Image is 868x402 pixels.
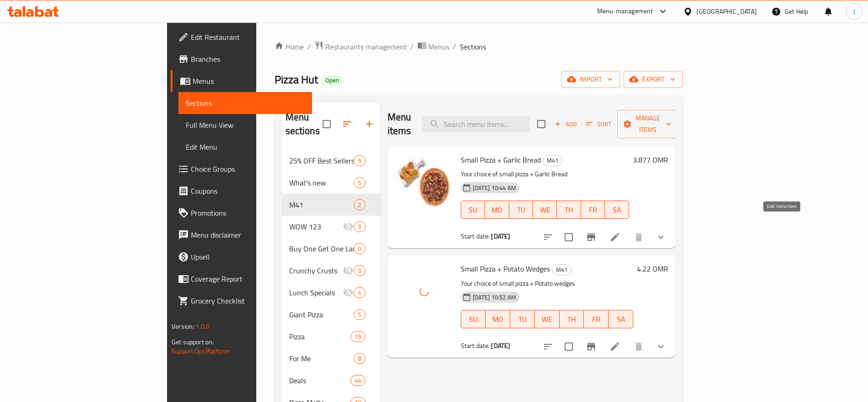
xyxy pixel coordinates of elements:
[485,201,509,219] button: MO
[172,321,194,332] span: Version:
[543,155,562,166] div: M41
[696,6,757,16] div: [GEOGRAPHIC_DATA]
[289,221,343,232] span: WOW 123
[354,157,365,165] span: 9
[609,341,620,352] a: Edit menu item
[171,158,312,180] a: Choice Groups
[171,290,312,312] a: Grocery Checklist
[289,199,354,210] div: M41
[275,69,318,90] span: Pizza Hut
[195,321,210,332] span: 1.0.0
[317,114,336,134] span: Select all sections
[178,92,312,114] a: Sections
[551,117,580,131] button: Add
[557,201,581,219] button: TH
[343,287,354,298] svg: Inactive section
[289,309,354,320] span: Giant Pizza
[171,180,312,202] a: Coupons
[282,369,380,391] div: Deals44
[580,226,602,248] button: Branch-specific-item
[584,117,614,131] button: Sort
[537,203,553,217] span: WE
[171,224,312,246] a: Menu disclaimer
[428,41,449,52] span: Menus
[461,168,629,180] p: Your choice of small pizza + Garlic Bread
[289,353,354,364] span: For Me
[325,41,407,52] span: Restaurants management
[625,113,671,136] span: Manage items
[191,273,305,284] span: Coverage Report
[354,354,365,363] span: 8
[485,310,510,328] button: MO
[354,155,365,166] div: items
[410,41,414,52] li: /
[191,32,305,43] span: Edit Restaurant
[489,313,507,326] span: MO
[354,353,365,364] div: items
[605,201,629,219] button: SA
[655,341,666,352] svg: Show Choices
[191,163,305,174] span: Choice Groups
[358,113,380,135] button: Add section
[532,114,551,134] span: Select section
[354,223,365,231] span: 3
[560,310,584,328] button: TH
[289,331,351,342] div: Pizza
[322,75,343,86] div: Open
[537,336,559,358] button: sort-choices
[289,375,351,386] span: Deals
[354,288,365,297] span: 4
[585,203,601,217] span: FR
[282,216,380,238] div: WOW 1233
[395,153,453,212] img: Small Pizza + Garlic Bread
[289,287,343,298] span: Lunch Specials
[388,110,411,138] h2: Menu items
[491,230,510,242] b: [DATE]
[289,265,343,276] span: Crunchy Crusts
[469,293,520,302] span: [DATE] 10:52 AM
[191,185,305,196] span: Coupons
[514,313,531,326] span: TU
[354,266,365,275] span: 3
[282,172,380,194] div: What's new5
[354,221,365,232] div: items
[282,304,380,326] div: Giant Pizza5
[172,345,230,357] a: Support.OpsPlatform
[171,26,312,48] a: Edit Restaurant
[336,113,358,135] span: Sort sections
[171,48,312,70] a: Branches
[354,244,365,253] span: 0
[461,153,541,167] span: Small Pizza + Garlic Bread
[580,336,602,358] button: Branch-specific-item
[289,177,354,188] span: What's new
[354,179,365,187] span: 5
[289,243,354,254] span: Buy One Get One Large
[422,116,530,132] input: search
[282,326,380,348] div: Pizza19
[350,331,365,342] div: items
[561,71,620,88] button: import
[186,98,305,109] span: Sections
[628,336,650,358] button: delete
[460,41,486,52] span: Sections
[282,348,380,369] div: For Me8
[543,155,562,166] span: M41
[289,155,354,166] span: 25% OFF Best Sellers
[633,153,668,166] h6: 3.877 OMR
[178,136,312,158] a: Edit Menu
[624,71,683,88] button: export
[588,313,605,326] span: FR
[354,309,365,320] div: items
[354,199,365,210] div: items
[453,41,456,52] li: /
[351,332,365,341] span: 19
[191,295,305,306] span: Grocery Checklist
[354,177,365,188] div: items
[509,201,533,219] button: TU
